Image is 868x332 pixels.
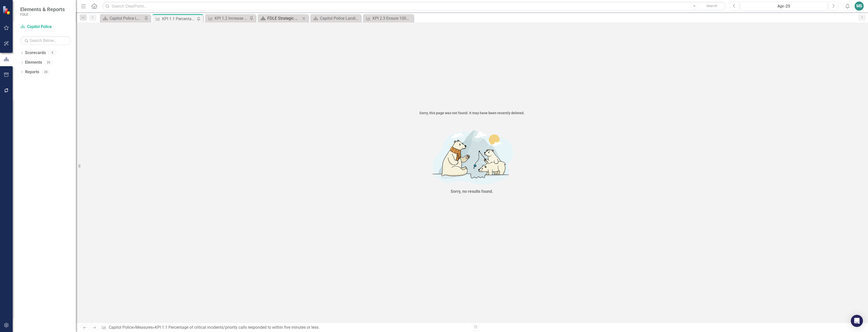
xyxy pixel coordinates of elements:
[162,16,196,22] div: KPI 1.1 Percentage of critical incidents/priority calls responded to within five minutes or less.
[851,315,863,327] div: Open Intercom Messenger
[101,325,468,330] div: » »
[20,12,65,16] small: FDLE
[706,4,717,8] span: Search
[135,325,153,330] a: Measures
[48,51,56,55] div: 9
[25,69,39,75] a: Reports
[102,2,726,11] input: Search ClearPoint...
[101,15,143,21] a: Capitol Police Landing Page 2
[109,325,133,330] a: Capitol Police
[215,15,248,21] div: KPI 1.2 Increase in daily presence through proactive patrol and K-9.
[20,6,65,12] span: Elements & Reports
[742,3,826,9] div: Apr-25
[42,70,50,74] div: 28
[451,189,493,195] div: Sorry, no results found.
[364,15,412,21] a: KPI 2.3 Ensure 100% of packages and parcels that are delivered to the mail screening facility are...
[206,15,248,21] a: KPI 1.2 Increase in daily presence through proactive patrol and K-9.
[25,50,46,56] a: Scorecards
[20,24,71,30] a: Capitol Police
[699,3,725,10] button: Search
[3,6,11,15] img: ClearPoint Strategy
[855,2,864,11] button: MS
[373,15,412,21] div: KPI 2.3 Ensure 100% of packages and parcels that are delivered to the mail screening facility are...
[76,110,868,115] div: Sorry, this page was not found. It may have been recently deleted.
[155,325,319,330] div: KPI 1.1 Percentage of critical incidents/priority calls responded to within five minutes or less.
[267,15,301,21] div: FDLE Strategic Plan
[20,36,71,45] input: Search Below...
[25,60,42,65] a: Elements
[320,15,360,21] div: Capitol Police Landing
[259,15,301,21] a: FDLE Strategic Plan
[396,126,548,187] img: No results found
[312,15,360,21] a: Capitol Police Landing
[741,2,827,11] button: Apr-25
[110,15,143,21] div: Capitol Police Landing Page 2
[45,60,53,65] div: 26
